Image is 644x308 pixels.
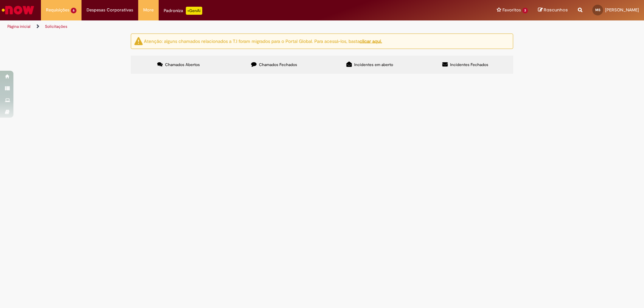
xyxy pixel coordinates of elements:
span: [PERSON_NAME] [605,7,639,13]
span: Favoritos [502,7,521,13]
span: More [143,7,154,13]
ul: Trilhas de página [5,20,424,33]
a: Página inicial [7,24,31,29]
a: Rascunhos [538,7,568,13]
span: Despesas Corporativas [87,7,133,13]
a: Solicitações [45,24,67,29]
a: clicar aqui. [360,38,382,44]
span: 3 [522,8,528,13]
span: Incidentes Fechados [450,62,488,67]
ng-bind-html: Atenção: alguns chamados relacionados a T.I foram migrados para o Portal Global. Para acessá-los,... [144,38,382,44]
p: +GenAi [186,7,202,15]
img: ServiceNow [1,3,35,17]
span: Requisições [46,7,69,13]
span: 6 [71,8,76,13]
span: MS [595,8,600,12]
span: Rascunhos [544,7,568,13]
div: Padroniza [164,7,202,15]
span: Chamados Abertos [165,62,200,67]
span: Incidentes em aberto [354,62,393,67]
span: Chamados Fechados [259,62,297,67]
